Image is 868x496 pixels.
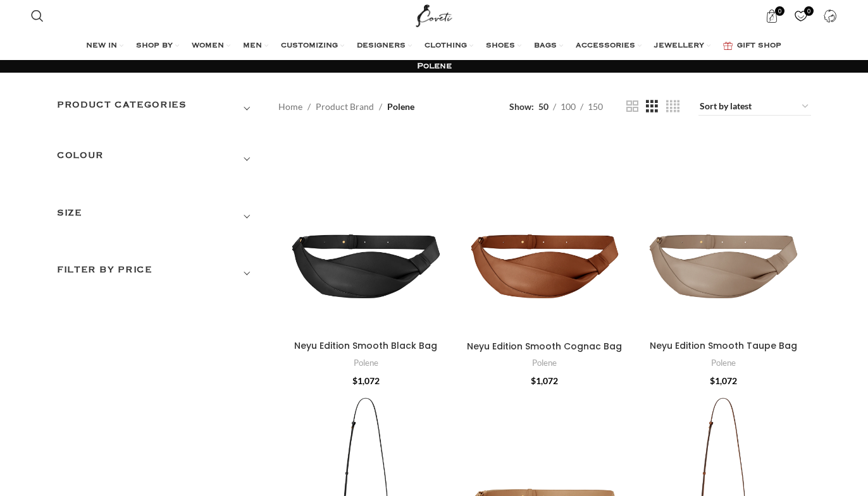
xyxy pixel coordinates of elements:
div: My Wishlist [788,3,814,28]
div: Main navigation [25,33,843,59]
a: Neyu Edition Smooth Taupe Bag [636,135,811,334]
a: 0 [788,3,814,28]
span: SHOP BY [136,41,173,51]
h3: COLOUR [57,148,259,170]
h3: Product categories [57,98,259,119]
bdi: 1,072 [710,375,737,386]
a: NEW IN [86,33,123,59]
span: NEW IN [86,41,117,51]
a: BAGS [534,33,563,59]
a: Neyu Edition Smooth Taupe Bag [650,339,797,352]
span: MEN [243,41,262,51]
a: Neyu Edition Smooth Black Bag [294,339,437,352]
a: GIFT SHOP [723,33,781,59]
bdi: 1,072 [352,375,380,386]
a: Polene [354,357,378,369]
span: SHOES [486,41,515,51]
a: JEWELLERY [654,33,710,59]
a: Search [25,3,50,28]
a: Neyu Edition Smooth Cognac Bag [467,340,622,353]
span: $ [710,375,715,386]
span: WOMEN [192,41,224,51]
a: Site logo [413,9,456,20]
a: Polene [532,357,557,369]
a: ACCESSORIES [576,33,642,59]
a: Polene [711,357,736,369]
a: Neyu Edition Smooth Black Bag [278,135,454,334]
span: ACCESSORIES [576,41,635,51]
span: $ [352,375,357,386]
a: MEN [243,33,268,59]
a: SHOES [486,33,521,59]
a: 0 [759,3,785,28]
a: CLOTHING [425,33,473,59]
span: BAGS [534,41,557,51]
bdi: 1,072 [531,375,558,386]
span: 0 [775,6,784,16]
a: CUSTOMIZING [281,33,344,59]
a: WOMEN [192,33,230,59]
span: 0 [804,6,814,16]
img: GiftBag [723,42,733,50]
a: SHOP BY [136,33,179,59]
span: JEWELLERY [654,41,704,51]
span: $ [531,375,536,386]
span: CUSTOMIZING [281,41,338,51]
a: Neyu Edition Smooth Cognac Bag [457,135,633,335]
a: DESIGNERS [357,33,412,59]
span: DESIGNERS [357,41,406,51]
span: CLOTHING [425,41,467,51]
h3: SIZE [57,206,259,227]
span: GIFT SHOP [737,41,781,51]
h3: Filter by price [57,263,259,284]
